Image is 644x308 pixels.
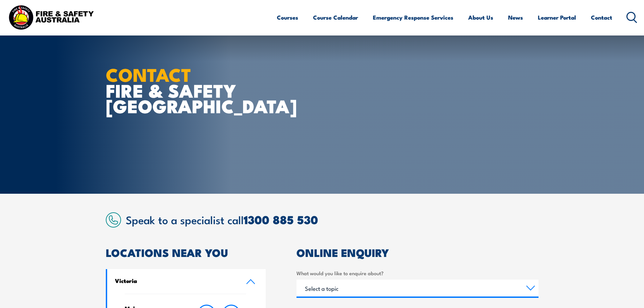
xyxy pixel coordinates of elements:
h2: LOCATIONS NEAR YOU [106,247,266,257]
strong: CONTACT [106,60,191,88]
a: Emergency Response Services [373,8,453,26]
a: Contact [591,8,612,26]
h1: FIRE & SAFETY [GEOGRAPHIC_DATA] [106,66,273,114]
a: Courses [277,8,298,26]
h2: Speak to a specialist call [126,213,539,226]
h4: Victoria [115,277,236,284]
a: Learner Portal [538,8,576,26]
a: Course Calendar [313,8,358,26]
a: News [508,8,523,26]
label: What would you like to enquire about? [296,269,539,277]
a: 1300 885 530 [244,210,318,228]
a: Victoria [107,269,266,294]
h2: ONLINE ENQUIRY [296,247,539,257]
a: About Us [468,8,493,26]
